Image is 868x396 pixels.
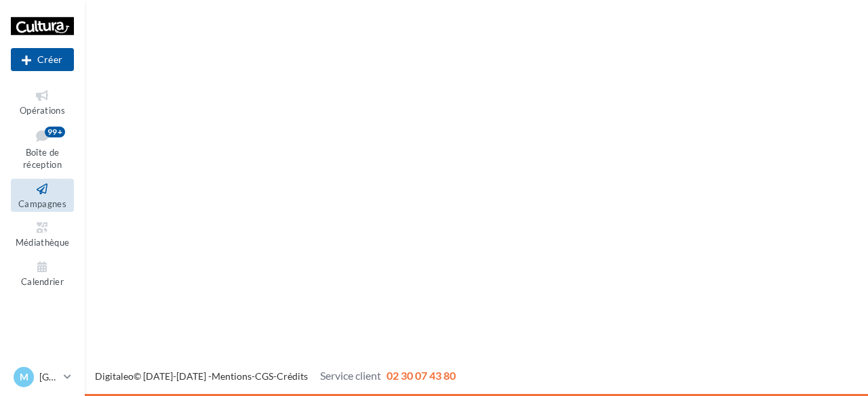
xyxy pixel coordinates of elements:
p: [GEOGRAPHIC_DATA] [39,370,58,384]
span: 02 30 07 43 80 [387,369,456,382]
a: Opérations [11,85,74,118]
span: M [20,370,28,384]
a: CGS [255,370,273,382]
a: Médiathèque [11,217,74,250]
span: © [DATE]-[DATE] - - - [95,370,456,382]
span: Médiathèque [16,237,70,248]
span: Opérations [20,105,65,116]
span: Calendrier [21,276,64,287]
a: Campagnes [11,179,74,212]
div: 99+ [45,127,65,137]
a: Crédits [277,370,308,382]
a: M [GEOGRAPHIC_DATA] [11,364,74,390]
div: Nouvelle campagne [11,48,74,71]
a: Digitaleo [95,370,134,382]
span: Service client [320,369,381,382]
button: Créer [11,48,74,71]
span: Campagnes [18,198,66,209]
a: Calendrier [11,257,74,290]
a: Boîte de réception99+ [11,124,74,173]
span: Boîte de réception [23,147,62,171]
a: Mentions [212,370,252,382]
